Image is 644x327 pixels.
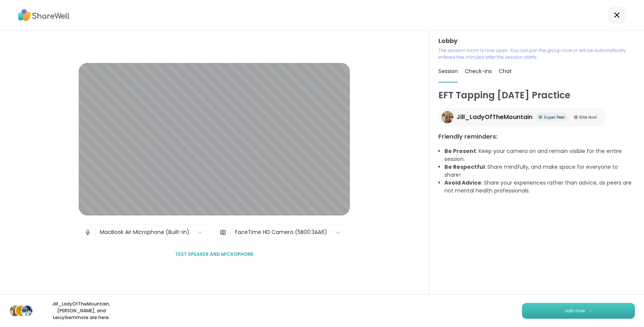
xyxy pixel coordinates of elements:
[235,228,327,236] div: FaceTime HD Camera (5B00:3AA6)
[544,115,565,120] span: Super Peer
[565,307,585,314] span: Join now
[94,225,96,240] span: |
[220,225,226,240] img: Camera
[539,115,542,119] img: Super Peer
[438,67,458,75] span: Session
[84,225,91,240] img: Microphone
[18,6,70,24] img: ShareWell Logo
[438,37,635,46] h3: Lobby
[438,132,635,141] h3: Friendly reminders:
[588,309,593,313] img: ShareWell Logomark
[438,89,635,102] h1: EFT Tapping [DATE] Practice
[172,246,256,262] button: Test speaker and microphone
[100,228,189,236] div: MacBook Air Microphone (Built-in)
[456,113,533,122] span: Jill_LadyOfTheMountain
[19,306,23,316] span: N
[444,147,476,155] b: Be Present
[22,306,32,316] img: LeicyGem
[465,67,492,75] span: Check-ins
[444,163,635,179] li: : Share mindfully, and make space for everyone to share!
[499,67,512,75] span: Chat
[579,115,597,120] span: Elite Host
[438,47,635,61] p: The session room is now open. You can join the group now or will be automatically entered five mi...
[444,179,635,195] li: : Share your experiences rather than advice, as peers are not mental health professionals.
[574,115,578,119] img: Elite Host
[441,111,453,123] img: Jill_LadyOfTheMountain
[444,147,635,163] li: : Keep your camera on and remain visible for the entire session.
[229,225,231,240] span: |
[444,179,481,186] b: Avoid Advice
[39,301,124,321] p: Jill_LadyOfTheMountain , [PERSON_NAME] , and LeicyGem more are here.
[175,251,253,258] span: Test speaker and microphone
[438,108,606,126] a: Jill_LadyOfTheMountainJill_LadyOfTheMountainSuper PeerSuper PeerElite HostElite Host
[444,163,485,171] b: Be Respectful
[10,306,20,316] img: Jill_LadyOfTheMountain
[522,303,635,319] button: Join now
